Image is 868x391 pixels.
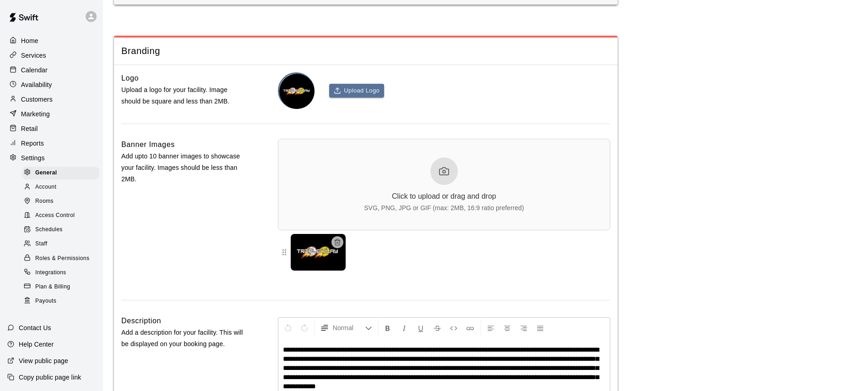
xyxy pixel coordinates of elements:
[7,122,96,136] a: Retail
[21,80,52,89] p: Availability
[121,84,249,107] p: Upload a logo for your facility. Image should be square and less than 2MB.
[7,49,96,62] a: Services
[35,225,63,234] span: Schedules
[19,373,81,382] p: Copy public page link
[35,211,75,220] span: Access Control
[22,237,103,251] a: Staff
[22,223,99,236] div: Schedules
[22,167,99,179] div: General
[392,192,496,201] div: Click to upload or drag and drop
[35,183,56,192] span: Account
[19,356,68,365] p: View public page
[22,209,99,222] div: Access Control
[364,204,524,212] div: SVG, PNG, JPG or GIF (max: 2MB, 16:9 ratio preferred)
[21,139,44,148] p: Reports
[22,238,99,250] div: Staff
[291,234,346,271] img: Banner 1
[22,266,103,280] a: Integrations
[413,320,429,336] button: Format Underline
[297,320,312,336] button: Redo
[7,107,96,121] a: Marketing
[121,72,139,84] h6: Logo
[35,268,66,277] span: Integrations
[19,340,54,349] p: Help Center
[380,320,396,336] button: Format Bold
[7,34,96,48] a: Home
[499,320,515,336] button: Center Align
[22,209,103,223] a: Access Control
[121,327,249,350] p: Add a description for your facility. This will be displayed on your booking page.
[22,166,103,180] a: General
[121,151,249,185] p: Add upto 10 banner images to showcase your facility. Images should be less than 2MB.
[35,239,47,249] span: Staff
[35,282,70,292] span: Plan & Billing
[22,195,103,209] a: Rooms
[21,95,53,104] p: Customers
[21,36,38,45] p: Home
[21,51,46,60] p: Services
[462,320,478,336] button: Insert Link
[35,168,57,178] span: General
[22,295,99,308] div: Payouts
[121,45,610,57] span: Branding
[532,320,548,336] button: Justify Align
[429,320,445,336] button: Format Strikethrough
[22,195,99,208] div: Rooms
[22,252,99,265] div: Roles & Permissions
[19,323,51,332] p: Contact Us
[279,74,315,109] img: Triple Play logo
[22,223,103,237] a: Schedules
[329,84,384,98] button: Upload Logo
[35,197,54,206] span: Rooms
[280,320,296,336] button: Undo
[21,65,48,75] p: Calendar
[35,254,89,263] span: Roles & Permissions
[7,63,96,77] a: Calendar
[22,181,99,194] div: Account
[316,320,376,336] button: Formatting Options
[483,320,499,336] button: Left Align
[21,153,45,163] p: Settings
[7,136,96,150] a: Reports
[333,323,365,332] span: Normal
[35,297,56,306] span: Payouts
[7,151,96,165] a: Settings
[22,180,103,194] a: Account
[21,109,50,119] p: Marketing
[22,251,103,266] a: Roles & Permissions
[7,78,96,92] a: Availability
[22,281,99,293] div: Plan & Billing
[22,266,99,279] div: Integrations
[516,320,532,336] button: Right Align
[446,320,461,336] button: Insert Code
[121,315,161,327] h6: Description
[7,92,96,106] a: Customers
[22,280,103,294] a: Plan & Billing
[22,294,103,308] a: Payouts
[121,139,175,151] h6: Banner Images
[21,124,38,133] p: Retail
[396,320,412,336] button: Format Italics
